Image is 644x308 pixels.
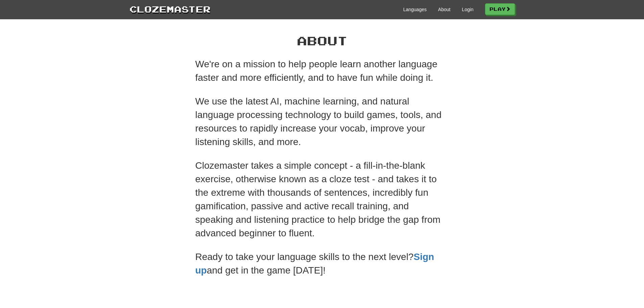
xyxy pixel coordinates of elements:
p: We use the latest AI, machine learning, and natural language processing technology to build games... [195,95,449,149]
a: Sign up [195,252,434,276]
p: Ready to take your language skills to the next level? and get in the game [DATE]! [195,250,449,277]
a: Clozemaster [129,3,211,15]
p: We're on a mission to help people learn another language faster and more efficiently, and to have... [195,57,449,85]
h1: About [195,34,449,47]
a: Login [462,6,473,13]
a: Languages [403,6,427,13]
a: Play [485,3,515,15]
a: About [438,6,451,13]
p: Clozemaster takes a simple concept - a fill-in-the-blank exercise, otherwise known as a cloze tes... [195,159,449,240]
